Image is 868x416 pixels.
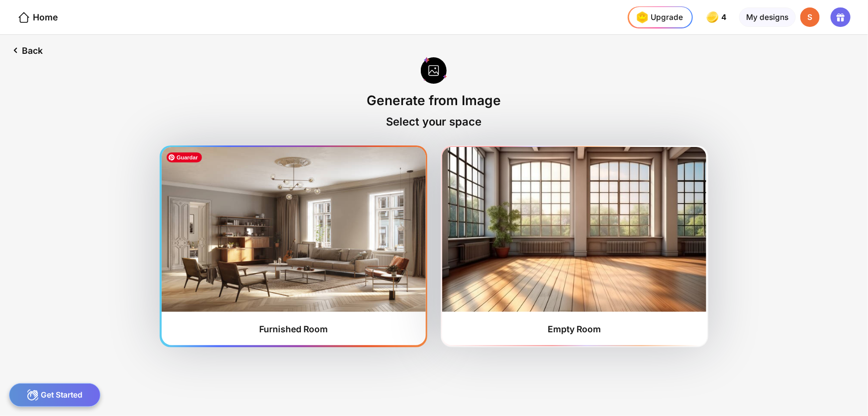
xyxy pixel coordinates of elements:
[162,147,426,311] img: furnishedRoom1.jpg
[548,324,601,334] div: Empty Room
[800,7,820,27] div: S
[633,8,651,26] img: upgrade-nav-btn-icon.gif
[167,152,202,162] span: Guardar
[367,92,501,108] div: Generate from Image
[17,11,58,24] div: Home
[259,324,328,334] div: Furnished Room
[633,8,683,26] div: Upgrade
[722,13,729,22] span: 4
[739,7,795,27] div: My designs
[9,383,101,407] div: Get Started
[386,115,482,128] div: Select your space
[442,147,706,311] img: furnishedRoom2.jpg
